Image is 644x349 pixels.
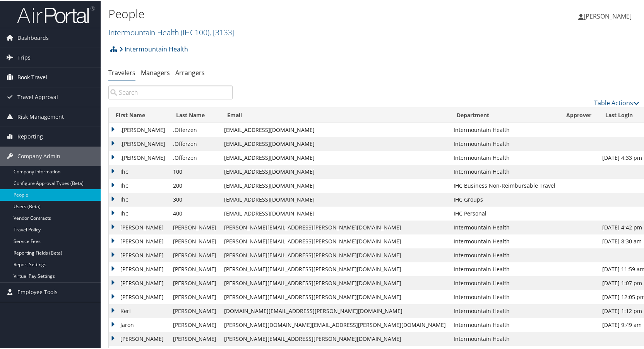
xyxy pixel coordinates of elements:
td: IHC Business Non-Reimbursable Travel [450,178,559,192]
td: [PERSON_NAME] [169,248,220,262]
td: Intermountain Health [450,164,559,178]
td: Ihc [109,206,169,220]
td: [EMAIL_ADDRESS][DOMAIN_NAME] [220,150,450,164]
td: [PERSON_NAME][EMAIL_ADDRESS][PERSON_NAME][DOMAIN_NAME] [220,289,450,303]
td: .Offerzen [169,122,220,136]
td: 300 [169,192,220,206]
td: [PERSON_NAME] [169,262,220,275]
td: [PERSON_NAME] [169,234,220,248]
th: Department: activate to sort column ascending [450,107,559,122]
td: [PERSON_NAME][EMAIL_ADDRESS][PERSON_NAME][DOMAIN_NAME] [220,275,450,289]
span: Dashboards [17,27,49,47]
td: [PERSON_NAME][DOMAIN_NAME][EMAIL_ADDRESS][PERSON_NAME][DOMAIN_NAME] [220,317,450,331]
td: IHC Groups [450,192,559,206]
span: , [ 3133 ] [209,26,235,37]
td: .Offerzen [169,150,220,164]
td: [PERSON_NAME] [109,331,169,345]
th: First Name: activate to sort column ascending [109,107,169,122]
td: [EMAIL_ADDRESS][DOMAIN_NAME] [220,192,450,206]
td: Intermountain Health [450,303,559,317]
td: Intermountain Health [450,317,559,331]
span: Trips [17,47,31,67]
a: Intermountain Health [119,41,188,56]
td: Intermountain Health [450,275,559,289]
img: airportal-logo.png [17,5,94,23]
td: Ihc [109,164,169,178]
td: [PERSON_NAME][EMAIL_ADDRESS][PERSON_NAME][DOMAIN_NAME] [220,248,450,262]
td: [PERSON_NAME] [109,220,169,234]
td: Intermountain Health [450,262,559,275]
td: 400 [169,206,220,220]
td: IHC Personal [450,206,559,220]
td: [PERSON_NAME][EMAIL_ADDRESS][PERSON_NAME][DOMAIN_NAME] [220,262,450,275]
td: [PERSON_NAME][EMAIL_ADDRESS][PERSON_NAME][DOMAIN_NAME] [220,220,450,234]
td: [PERSON_NAME] [169,317,220,331]
td: [PERSON_NAME][EMAIL_ADDRESS][PERSON_NAME][DOMAIN_NAME] [220,331,450,345]
td: [PERSON_NAME] [109,275,169,289]
td: Intermountain Health [450,248,559,262]
td: [PERSON_NAME] [109,234,169,248]
span: ( IHC100 ) [181,26,209,37]
span: Reporting [17,126,43,145]
td: Ihc [109,192,169,206]
th: Approver [559,107,598,122]
td: 100 [169,164,220,178]
span: [PERSON_NAME] [584,11,632,20]
th: Email: activate to sort column ascending [220,107,450,122]
td: [PERSON_NAME] [169,275,220,289]
td: Intermountain Health [450,136,559,150]
span: Risk Management [17,106,64,126]
td: .[PERSON_NAME] [109,150,169,164]
span: Travel Approval [17,87,58,106]
td: Intermountain Health [450,289,559,303]
td: [PERSON_NAME] [169,220,220,234]
a: [PERSON_NAME] [578,4,639,27]
td: Intermountain Health [450,331,559,345]
span: Employee Tools [17,282,58,301]
td: [EMAIL_ADDRESS][DOMAIN_NAME] [220,206,450,220]
td: [EMAIL_ADDRESS][DOMAIN_NAME] [220,122,450,136]
td: [PERSON_NAME] [169,303,220,317]
a: Arrangers [175,68,205,76]
a: Intermountain Health [108,26,235,37]
td: .[PERSON_NAME] [109,122,169,136]
a: Managers [141,68,170,76]
td: .[PERSON_NAME] [109,136,169,150]
th: Last Name: activate to sort column descending [169,107,220,122]
td: Jaron [109,317,169,331]
a: Travelers [108,68,135,76]
td: 200 [169,178,220,192]
span: Book Travel [17,67,47,86]
td: Keri [109,303,169,317]
td: [PERSON_NAME] [169,331,220,345]
td: [PERSON_NAME][EMAIL_ADDRESS][PERSON_NAME][DOMAIN_NAME] [220,234,450,248]
td: [EMAIL_ADDRESS][DOMAIN_NAME] [220,136,450,150]
td: [PERSON_NAME] [109,262,169,275]
td: [EMAIL_ADDRESS][DOMAIN_NAME] [220,164,450,178]
td: [PERSON_NAME] [169,289,220,303]
td: [EMAIL_ADDRESS][DOMAIN_NAME] [220,178,450,192]
input: Search [108,85,233,99]
span: Company Admin [17,146,60,165]
td: Ihc [109,178,169,192]
a: Table Actions [594,98,639,106]
td: [PERSON_NAME] [109,248,169,262]
td: .Offerzen [169,136,220,150]
td: Intermountain Health [450,234,559,248]
td: Intermountain Health [450,150,559,164]
td: Intermountain Health [450,122,559,136]
h1: People [108,5,462,21]
td: Intermountain Health [450,220,559,234]
td: [DOMAIN_NAME][EMAIL_ADDRESS][PERSON_NAME][DOMAIN_NAME] [220,303,450,317]
td: [PERSON_NAME] [109,289,169,303]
